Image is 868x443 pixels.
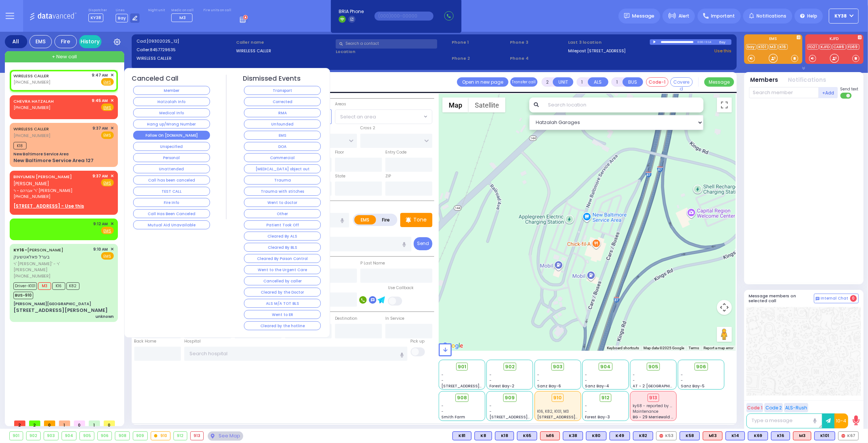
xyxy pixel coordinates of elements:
input: Search a contact [336,39,437,49]
div: unknown [95,314,114,319]
label: Last 3 location [568,39,650,46]
span: ✕ [110,125,114,131]
label: Entry Code [385,149,407,155]
button: Cleared by the Doctor [244,288,321,297]
span: BUS-910 [13,292,33,299]
div: BLS [726,431,745,440]
a: Open in new page [457,77,508,87]
span: - [633,372,635,378]
label: P Last Name [360,260,385,266]
label: Areas [335,101,346,107]
button: Call has been canceled [133,176,210,185]
span: Message [632,12,655,20]
span: K16 [52,282,65,290]
span: 903 [553,363,563,371]
span: K16, K82, K101, M3 [537,409,569,414]
a: WIRELESS CALLER [13,126,49,132]
div: BLS [814,431,835,440]
div: K67 [838,431,859,440]
span: 9:47 AM [92,72,108,78]
span: - [489,409,492,414]
div: BLS [680,431,700,440]
span: Alert [679,13,689,19]
span: [09302025_12] [147,38,179,44]
div: 906 [98,432,112,440]
button: [MEDICAL_DATA] object out [244,164,321,173]
span: - [489,403,492,409]
span: Phone 4 [510,55,565,62]
span: ר' אברהם - ר' [PERSON_NAME] [13,188,90,194]
button: Transport [244,86,321,95]
div: 912 [174,432,187,440]
button: Cancelled by caller [244,276,321,285]
button: Call Has Been Canceled [133,209,210,218]
u: EMS [104,105,112,111]
span: - [442,378,444,383]
button: ALS-Rush [784,403,808,412]
button: Commercial [244,153,321,162]
div: K101 [814,431,835,440]
div: K14 [726,431,745,440]
div: 910 [552,394,564,402]
span: Driver-K101 [13,282,37,290]
span: - [585,372,587,378]
span: 0 [44,421,55,426]
label: Back Home [134,338,157,344]
label: Dispatcher [88,8,107,13]
div: BLS [474,431,492,440]
span: 904 [600,363,611,371]
span: [PHONE_NUMBER] [13,105,50,111]
span: AT - 2 [GEOGRAPHIC_DATA] [633,383,688,389]
button: BUS [623,77,643,87]
a: K16 [778,44,788,50]
span: 9:37 AM [93,173,108,179]
span: Phone 2 [452,55,507,62]
img: message.svg [624,13,630,19]
div: BLS [748,431,768,440]
button: Drag Pegman onto the map to open Street View [717,327,732,342]
div: 913 [648,394,659,402]
span: [PHONE_NUMBER] [13,133,50,139]
div: K8 [474,431,492,440]
button: UNIT [553,77,573,87]
span: Phone 3 [510,39,565,46]
button: +Add [819,87,838,98]
label: In Service [385,316,404,322]
div: K80 [586,431,607,440]
button: Show satellite imagery [469,97,505,112]
div: K18 [495,431,514,440]
a: K101 [757,44,768,50]
button: Corrected [244,97,321,106]
span: Important [711,13,735,19]
span: BRIA Phone [339,8,364,15]
span: - [442,403,444,409]
span: - [585,378,587,383]
button: Members [751,76,778,84]
span: [PHONE_NUMBER] [13,79,50,85]
span: [STREET_ADDRESS][PERSON_NAME] [442,383,512,389]
button: Mutual Aid Unavailable [133,220,210,229]
label: Fire units on call [203,8,231,13]
span: ✕ [110,221,114,227]
button: Cleared By Poison Control [244,254,321,263]
button: Map camera controls [717,300,732,315]
span: - [585,409,587,414]
span: 2 [14,421,25,426]
div: BLS [563,431,583,440]
button: Transfer call [510,77,538,87]
span: - [442,372,444,378]
button: Cleared By BLS [244,243,321,252]
a: FD21 [807,44,819,50]
span: EMS [101,131,114,139]
div: ALS [540,431,560,440]
div: Bay [719,39,731,45]
button: Fire Info [133,198,210,207]
button: Code 2 [764,403,783,412]
button: TEST CALL [133,187,210,196]
span: [PERSON_NAME] [13,180,49,187]
a: BINYUMEN [PERSON_NAME] [13,174,72,180]
label: Caller name [236,39,333,46]
span: - [633,378,635,383]
div: All [5,35,27,48]
span: 912 [601,394,610,402]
